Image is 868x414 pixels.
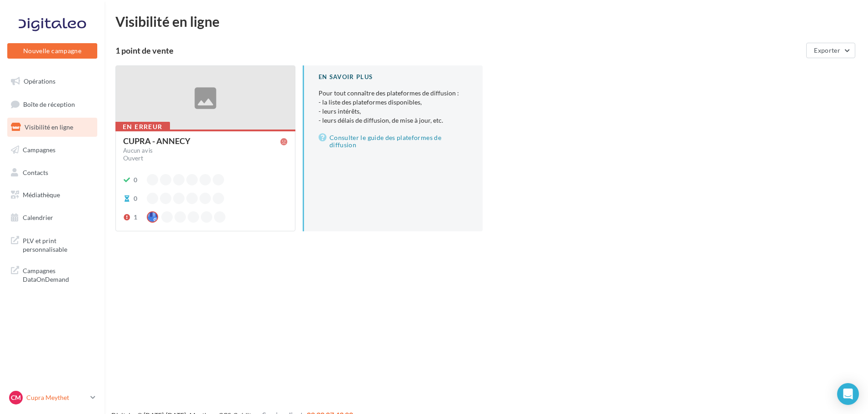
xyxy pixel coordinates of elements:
[5,231,99,258] a: PLV et print personnalisable
[5,140,99,160] a: Campagnes
[5,185,99,205] a: Médiathèque
[5,261,99,288] a: Campagnes DataOnDemand
[319,73,468,81] div: En savoir plus
[115,15,857,28] div: Visibilité en ligne
[319,98,468,107] li: - la liste des plateformes disponibles,
[23,214,53,221] span: Calendrier
[814,46,840,54] span: Exporter
[11,393,21,402] span: CM
[5,95,99,114] a: Boîte de réception
[134,175,137,185] div: 0
[123,146,288,155] a: Aucun avis
[23,146,55,154] span: Campagnes
[7,43,97,59] button: Nouvelle campagne
[23,234,94,254] span: PLV et print personnalisable
[115,46,803,55] div: 1 point de vente
[319,107,468,116] li: - leurs intérêts,
[5,208,99,227] a: Calendrier
[7,389,97,406] a: CM Cupra Meythet
[115,122,170,132] div: En erreur
[24,77,55,85] span: Opérations
[123,148,153,154] div: Aucun avis
[134,194,137,203] div: 0
[837,383,859,405] div: Open Intercom Messenger
[319,89,468,125] p: Pour tout connaître des plateformes de diffusion :
[5,163,99,182] a: Contacts
[123,137,190,145] div: CUPRA - ANNECY
[319,116,468,125] li: - leurs délais de diffusion, de mise à jour, etc.
[319,132,468,150] a: Consulter le guide des plateformes de diffusion
[23,191,60,199] span: Médiathèque
[25,123,73,131] span: Visibilité en ligne
[123,154,143,162] span: Ouvert
[5,72,99,91] a: Opérations
[23,100,75,108] span: Boîte de réception
[23,264,94,284] span: Campagnes DataOnDemand
[806,43,855,58] button: Exporter
[5,118,99,137] a: Visibilité en ligne
[134,213,137,222] div: 1
[23,168,48,176] span: Contacts
[26,393,87,402] p: Cupra Meythet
